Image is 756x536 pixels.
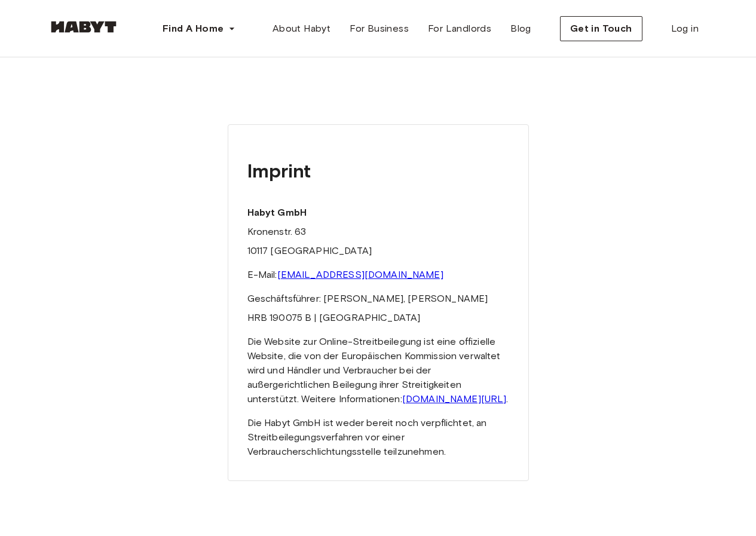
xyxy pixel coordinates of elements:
[428,22,491,36] span: For Landlords
[163,22,224,36] span: Find A Home
[273,22,330,36] span: About Habyt
[418,17,501,41] a: For Landlords
[247,225,509,239] p: Kronenstr. 63
[247,268,509,282] p: E-Mail:
[570,22,632,36] span: Get in Touch
[340,17,418,41] a: For Business
[350,22,409,36] span: For Business
[153,17,245,41] button: Find A Home
[247,244,509,258] p: 10117 [GEOGRAPHIC_DATA]
[247,159,311,182] strong: Imprint
[510,22,531,36] span: Blog
[247,292,509,306] p: Geschäftsführer: [PERSON_NAME], [PERSON_NAME]
[247,335,509,406] p: Die Website zur Online-Streitbeilegung ist eine offizielle Website, die von der Europäischen Komm...
[263,17,340,41] a: About Habyt
[560,16,642,41] button: Get in Touch
[402,393,507,405] a: [DOMAIN_NAME][URL]
[277,269,443,280] a: [EMAIL_ADDRESS][DOMAIN_NAME]
[662,17,708,41] a: Log in
[247,311,509,325] p: HRB 190075 B | [GEOGRAPHIC_DATA]
[48,21,120,33] img: Habyt
[247,416,509,459] p: Die Habyt GmbH ist weder bereit noch verpflichtet, an Streitbeilegungsverfahren vor einer Verbrau...
[671,22,699,36] span: Log in
[501,17,541,41] a: Blog
[247,207,307,218] strong: Habyt GmbH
